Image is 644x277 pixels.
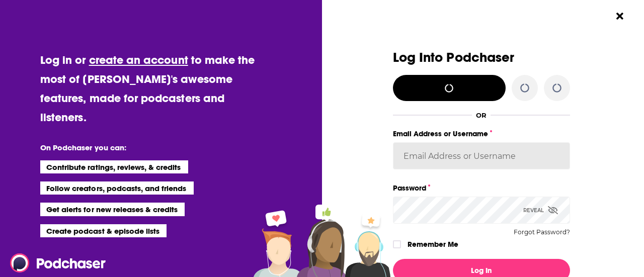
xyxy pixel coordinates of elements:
li: Follow creators, podcasts, and friends [40,181,194,195]
div: Reveal [523,197,558,224]
input: Email Address or Username [393,142,570,169]
a: Podchaser - Follow, Share and Rate Podcasts [10,253,99,272]
div: OR [476,111,487,119]
label: Remember Me [408,238,458,251]
button: Close Button [610,7,629,26]
li: Contribute ratings, reviews, & credits [40,160,188,173]
li: Create podcast & episode lists [40,224,167,237]
li: On Podchaser you can: [40,143,242,152]
a: create an account [89,53,188,67]
label: Password [393,181,570,195]
h3: Log Into Podchaser [393,50,570,65]
button: Forgot Password? [514,229,570,236]
label: Email Address or Username [393,127,570,140]
img: Podchaser - Follow, Share and Rate Podcasts [10,253,107,272]
li: Get alerts for new releases & credits [40,203,185,216]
